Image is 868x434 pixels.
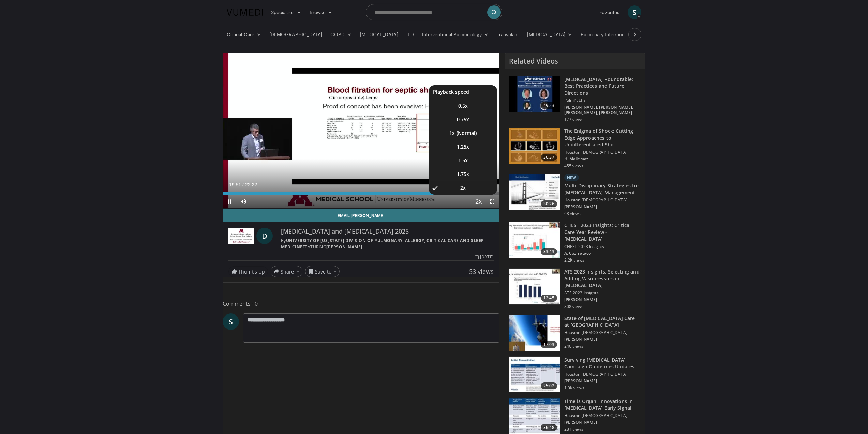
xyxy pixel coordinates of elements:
[564,174,579,181] p: New
[281,228,494,235] h4: [MEDICAL_DATA] and [MEDICAL_DATA] 2025
[458,102,468,109] span: 0.5x
[564,257,584,263] p: 2.2K views
[564,398,641,411] h3: Time is Organ: Innovations in [MEDICAL_DATA] Early Signal
[472,195,485,208] button: Playback Rate
[564,163,583,169] p: 455 views
[577,28,635,41] a: Pulmonary Infection
[509,222,641,263] a: 33:43 CHEST 2023 Insights: Critical Care Year Review - [MEDICAL_DATA] CHEST 2023 Insights A. Coz ...
[564,426,583,432] p: 281 views
[541,424,557,431] span: 36:48
[228,266,268,277] a: Thumbs Up
[509,222,560,258] img: 8074ec78-df1f-4f4d-9498-c2e72ebf8b0f.150x105_q85_crop-smart_upscale.jpg
[485,195,499,208] button: Fullscreen
[509,315,641,351] a: 17:03 State of [MEDICAL_DATA] Care at [GEOGRAPHIC_DATA] Houston [DEMOGRAPHIC_DATA] [PERSON_NAME] ...
[564,268,641,289] h3: ATS 2023 Insights: Selecting and Adding Vasopressors in [MEDICAL_DATA]
[256,228,273,244] a: D
[541,154,557,161] span: 36:37
[564,150,641,155] p: Houston [DEMOGRAPHIC_DATA]
[564,182,641,196] h3: Multi-Disciplinary Strategies for [MEDICAL_DATA] Management
[564,297,641,303] p: [PERSON_NAME]
[509,315,560,351] img: 9b9a8ab6-ae55-4080-99f2-2ed1351b7586.150x105_q85_crop-smart_upscale.jpg
[564,420,641,425] p: [PERSON_NAME]
[305,5,337,19] a: Browse
[402,28,418,41] a: ILD
[237,195,250,208] button: Mute
[509,174,560,210] img: b1dff25d-05e1-4239-97e7-61dec72f3f52.150x105_q85_crop-smart_upscale.jpg
[271,266,302,277] button: Share
[564,337,641,342] p: [PERSON_NAME]
[541,295,557,302] span: 12:45
[541,382,557,389] span: 25:02
[628,5,641,19] a: S
[449,130,455,137] span: 1x
[564,222,641,242] h3: CHEST 2023 Insights: Critical Care Year Review - [MEDICAL_DATA]
[223,299,499,308] span: Comments 0
[564,315,641,328] h3: State of [MEDICAL_DATA] Care at [GEOGRAPHIC_DATA]
[223,53,499,209] video-js: Video Player
[223,28,265,41] a: Critical Care
[475,254,493,260] div: [DATE]
[564,117,583,122] p: 177 views
[509,269,560,304] img: 8ccbaed9-ea28-4827-ad78-a7af062a5bc5.150x105_q85_crop-smart_upscale.jpg
[457,116,469,123] span: 0.75x
[541,200,557,207] span: 30:26
[564,251,641,256] p: A. Coz Yataco
[564,344,583,349] p: 246 views
[305,266,340,277] button: Save to
[523,28,576,41] a: [MEDICAL_DATA]
[564,156,641,162] p: H. Mallemat
[564,378,641,384] p: [PERSON_NAME]
[564,76,641,96] h3: [MEDICAL_DATA] Roundtable: Best Practices and Future Directions
[509,357,560,392] img: d83c8c66-eae5-469a-8dfe-32f9d3e0b9f1.150x105_q85_crop-smart_upscale.jpg
[564,204,641,210] p: [PERSON_NAME]
[541,102,557,109] span: 49:23
[564,356,641,370] h3: Surviving [MEDICAL_DATA] Campaign Guidelines Updates
[242,182,244,187] span: /
[418,28,493,41] a: Interventional Pulmonology
[564,104,641,115] p: [PERSON_NAME], [PERSON_NAME], [PERSON_NAME], [PERSON_NAME]
[458,157,468,164] span: 1.5x
[564,385,584,391] p: 1.0K views
[509,76,641,122] a: 49:23 [MEDICAL_DATA] Roundtable: Best Practices and Future Directions PulmPEEPs [PERSON_NAME], [P...
[267,5,305,19] a: Specialties
[509,398,560,434] img: 528ab243-dc54-4412-bc6f-407f7b19ec0e.150x105_q85_crop-smart_upscale.jpg
[228,228,254,244] img: University of Minnesota Division of Pulmonary, Allergy, Critical Care and Sleep Medicine
[469,267,494,276] span: 53 views
[564,372,641,377] p: Houston [DEMOGRAPHIC_DATA]
[223,192,499,195] div: Progress Bar
[509,76,560,112] img: c31b4da6-d9f8-4388-b301-058fa53cf16d.150x105_q85_crop-smart_upscale.jpg
[595,5,624,19] a: Favorites
[229,182,241,187] span: 19:51
[509,57,558,65] h4: Related Videos
[356,28,402,41] a: [MEDICAL_DATA]
[509,128,641,169] a: 36:37 The Enigma of Shock: Cutting Edge Approaches to Undifferentiated Sho… Houston [DEMOGRAPHIC_...
[564,98,641,103] p: PulmPEEPs
[509,128,560,164] img: 89ad8800-9605-4e9e-b157-c4286d600175.150x105_q85_crop-smart_upscale.jpg
[564,330,641,335] p: Houston [DEMOGRAPHIC_DATA]
[541,341,557,348] span: 17:03
[509,356,641,393] a: 25:02 Surviving [MEDICAL_DATA] Campaign Guidelines Updates Houston [DEMOGRAPHIC_DATA] [PERSON_NAM...
[223,195,237,208] button: Pause
[227,9,263,16] img: VuMedi Logo
[245,182,257,187] span: 22:22
[460,184,466,191] span: 2x
[564,413,641,418] p: Houston [DEMOGRAPHIC_DATA]
[457,143,469,150] span: 1.25x
[509,174,641,216] a: 30:26 New Multi-Disciplinary Strategies for [MEDICAL_DATA] Management Houston [DEMOGRAPHIC_DATA] ...
[564,290,641,296] p: ATS 2023 Insights
[281,238,494,250] div: By FEATURING
[281,238,484,250] a: University of [US_STATE] Division of Pulmonary, Allergy, Critical Care and Sleep Medicine
[493,28,523,41] a: Transplant
[564,128,641,148] h3: The Enigma of Shock: Cutting Edge Approaches to Undifferentiated Sho…
[564,197,641,203] p: Houston [DEMOGRAPHIC_DATA]
[223,209,499,222] a: Email [PERSON_NAME]
[541,248,557,255] span: 33:43
[366,4,502,20] input: Search topics, interventions
[326,244,362,250] a: [PERSON_NAME]
[564,244,641,249] p: CHEST 2023 Insights
[564,304,583,309] p: 808 views
[223,313,239,330] a: S
[457,171,469,178] span: 1.75x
